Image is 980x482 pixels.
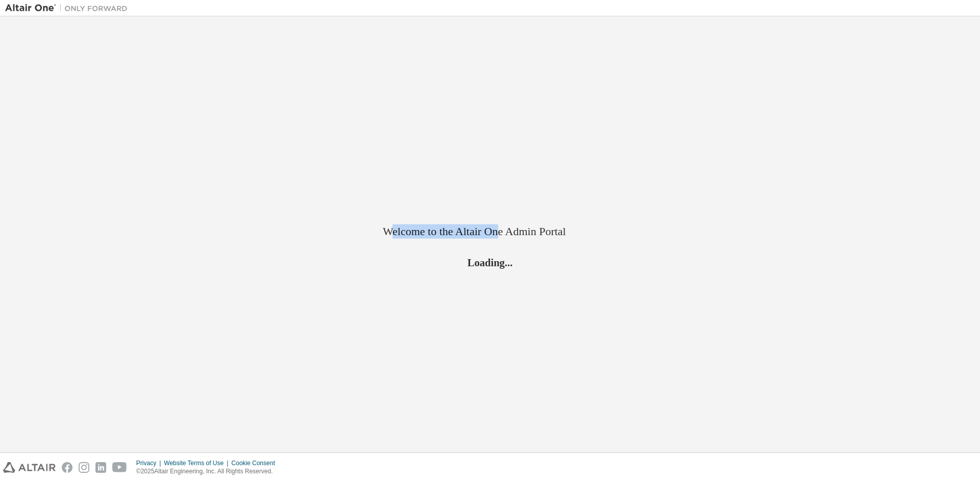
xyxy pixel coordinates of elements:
h2: Loading... [383,256,597,269]
img: linkedin.svg [95,462,106,473]
div: Privacy [136,459,164,467]
div: Website Terms of Use [164,459,231,467]
p: © 2025 Altair Engineering, Inc. All Rights Reserved. [136,467,281,476]
img: altair_logo.svg [3,462,56,473]
img: facebook.svg [62,462,72,473]
img: instagram.svg [79,462,89,473]
img: youtube.svg [112,462,127,473]
h2: Welcome to the Altair One Admin Portal [383,224,597,239]
div: Cookie Consent [231,459,281,467]
img: Altair One [5,3,133,13]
